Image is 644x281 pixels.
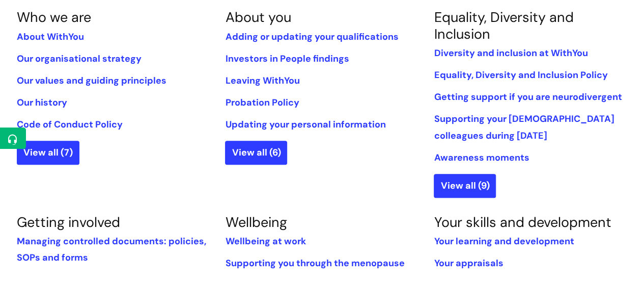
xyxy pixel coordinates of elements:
[17,213,120,231] a: Getting involved
[434,91,622,103] a: Getting support if you are neurodivergent
[434,8,573,42] a: Equality, Diversity and Inclusion
[17,141,79,164] a: View all (7)
[17,53,142,65] a: Our organisational strategy
[434,213,611,231] a: Your skills and development
[434,69,607,81] a: Equality, Diversity and Inclusion Policy
[17,74,166,87] a: Our values and guiding principles
[434,174,496,197] a: View all (9)
[434,113,614,141] a: Supporting your [DEMOGRAPHIC_DATA] colleagues during [DATE]
[225,74,299,87] a: Leaving WithYou
[434,257,503,269] a: Your appraisals
[17,31,84,43] a: About WithYou
[434,151,529,164] a: Awareness moments
[17,96,67,109] a: Our history
[17,8,91,26] a: Who we are
[225,31,398,43] a: Adding or updating your qualifications
[17,235,206,264] a: Managing controlled documents: policies, SOPs and forms
[225,213,287,231] a: Wellbeing
[225,118,385,131] a: Updating your personal information
[434,235,574,247] a: Your learning and development
[17,118,123,131] a: Code of Conduct Policy
[225,53,349,65] a: Investors in People findings
[225,8,291,26] a: About you
[225,96,299,109] a: Probation Policy
[225,141,287,164] a: View all (6)
[225,235,305,247] a: Wellbeing at work
[434,47,587,59] a: Diversity and inclusion at WithYou
[225,257,404,269] a: Supporting you through the menopause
